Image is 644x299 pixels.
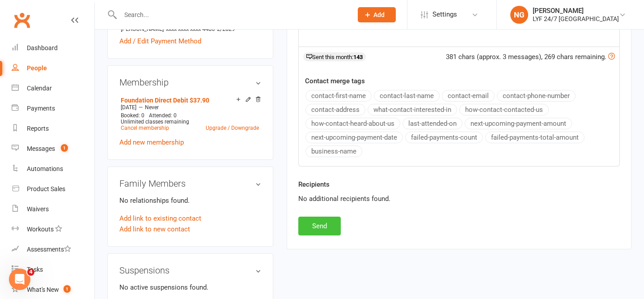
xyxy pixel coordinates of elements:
a: Clubworx [11,9,33,31]
span: [DATE] [121,104,136,111]
a: Automations [12,159,94,179]
label: Contact merge tags [305,76,365,86]
a: Calendar [12,78,94,98]
a: Dashboard [12,38,94,58]
button: next-upcoming-payment-amount [465,118,572,129]
p: No relationships found. [119,195,261,206]
h3: Family Members [119,179,261,188]
label: Recipients [298,179,330,190]
a: Upgrade / Downgrade [206,125,259,131]
a: Cancel membership [121,125,169,131]
a: Product Sales [12,179,94,199]
div: Dashboard [27,44,58,51]
div: 381 chars (approx. 3 messages), 269 chars remaining. [446,51,615,62]
a: Messages 1 [12,139,94,159]
div: Messages [27,145,55,152]
div: Tasks [27,266,43,273]
span: 4 [27,269,34,276]
span: Unlimited classes remaining [121,119,189,125]
div: Product Sales [27,185,65,192]
div: Assessments [27,246,71,253]
div: Sent this month: [303,52,366,61]
button: contact-address [305,104,365,115]
a: Add link to new contact [119,224,190,235]
div: What's New [27,286,59,293]
a: Workouts [12,219,94,239]
input: Search... [118,9,346,21]
div: Waivers [27,205,49,213]
button: what-contact-interested-in [368,104,457,115]
a: Add / Edit Payment Method [119,36,201,47]
div: Payments [27,105,55,112]
button: contact-email [442,90,495,102]
h3: Suspensions [119,265,261,275]
span: Add [373,11,385,18]
a: Foundation Direct Debit $37.90 [121,97,209,104]
button: last-attended-on [402,118,462,129]
button: next-upcoming-payment-date [305,132,403,143]
span: 1 [64,285,71,293]
button: Add [358,7,396,22]
h3: Membership [119,77,261,87]
a: Add new membership [119,138,184,146]
button: contact-last-name [374,90,440,102]
a: Waivers [12,199,94,219]
div: Calendar [27,85,52,92]
div: NG [510,6,528,24]
span: 1 [61,144,68,152]
button: failed-payments-count [405,132,483,143]
span: Settings [432,4,457,25]
a: Reports [12,119,94,139]
div: Automations [27,165,63,172]
span: Never [145,104,159,111]
iframe: Intercom live chat [9,269,30,290]
button: contact-phone-number [497,90,576,102]
span: Attended: 0 [149,112,177,119]
div: Workouts [27,226,54,233]
strong: 143 [353,54,363,60]
p: No active suspensions found. [119,282,261,293]
button: contact-first-name [305,90,372,102]
a: Assessments [12,239,94,260]
button: failed-payments-total-amount [485,132,585,143]
button: business-name [305,145,362,157]
div: LYF 24/7 [GEOGRAPHIC_DATA] [533,15,619,23]
button: how-contact-heard-about-us [305,118,400,129]
a: People [12,58,94,78]
a: Tasks [12,260,94,280]
div: No additional recipients found. [298,193,620,204]
button: how-contact-contacted-us [459,104,549,115]
div: — [119,104,261,111]
a: Add link to existing contact [119,213,201,224]
span: Booked: 0 [121,112,144,119]
div: [PERSON_NAME] [533,7,619,15]
div: People [27,64,47,72]
a: Payments [12,98,94,119]
div: Reports [27,125,49,132]
button: Send [298,217,341,235]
